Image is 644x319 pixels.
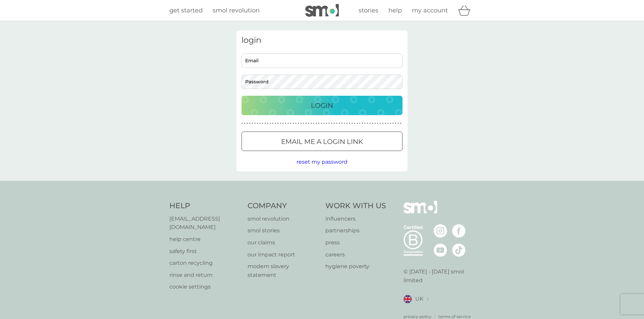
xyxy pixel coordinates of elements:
p: ● [287,122,289,125]
p: ● [280,122,281,125]
img: select a new location [427,297,429,301]
p: ● [390,122,391,125]
p: ● [306,122,307,125]
p: ● [270,122,271,125]
span: reset my password [297,159,347,165]
p: ● [252,122,253,125]
p: ● [331,122,332,125]
span: help [388,7,402,14]
p: ● [316,122,317,125]
p: ● [362,122,363,125]
button: reset my password [297,158,347,166]
a: help [388,6,402,15]
span: smol revolution [213,7,260,14]
p: ● [346,122,348,125]
p: ● [397,122,399,125]
p: ● [367,122,368,125]
p: ● [282,122,284,125]
a: smol stories [248,226,319,235]
p: ● [285,122,286,125]
p: ● [244,122,246,125]
p: ● [254,122,256,125]
div: basket [458,4,475,17]
h4: Work With Us [325,201,386,211]
p: influencers [325,215,386,223]
p: ● [334,122,335,125]
p: ● [265,122,266,125]
p: ● [311,122,312,125]
img: visit the smol Youtube page [434,243,447,257]
p: ● [259,122,261,125]
p: ● [290,122,291,125]
a: [EMAIL_ADDRESS][DOMAIN_NAME] [169,215,241,232]
img: UK flag [404,295,412,303]
p: ● [257,122,258,125]
p: ● [380,122,381,125]
p: ● [377,122,378,125]
img: visit the smol Facebook page [452,224,466,238]
a: partnerships [325,226,386,235]
button: Login [241,96,402,115]
p: ● [369,122,371,125]
h4: Company [248,201,319,211]
span: UK [415,295,423,303]
h3: login [241,35,402,45]
p: Email me a login link [281,136,363,147]
p: ● [303,122,304,125]
img: visit the smol Tiktok page [452,243,466,257]
a: smol revolution [248,215,319,223]
p: ● [385,122,386,125]
a: stories [359,6,378,15]
p: ● [275,122,276,125]
p: ● [323,122,325,125]
a: hygiene poverty [325,262,386,271]
a: careers [325,250,386,259]
span: get started [169,7,203,14]
a: safety first [169,247,241,256]
p: ● [295,122,297,125]
p: ● [313,122,315,125]
p: ● [328,122,330,125]
p: ● [293,122,294,125]
a: rinse and return [169,271,241,280]
p: ● [241,122,243,125]
p: ● [247,122,248,125]
p: ● [395,122,396,125]
p: ● [372,122,373,125]
a: modern slavery statement [248,262,319,279]
p: ● [359,122,361,125]
p: cookie settings [169,283,241,291]
p: ● [326,122,327,125]
p: ● [262,122,263,125]
p: ● [298,122,299,125]
p: ● [354,122,356,125]
button: Email me a login link [241,132,402,151]
p: ● [392,122,394,125]
p: ● [344,122,345,125]
p: ● [387,122,389,125]
img: visit the smol Instagram page [434,224,447,238]
p: ● [267,122,268,125]
p: ● [357,122,358,125]
p: ● [382,122,383,125]
p: ● [318,122,320,125]
p: ● [321,122,322,125]
span: stories [359,7,378,14]
p: press [325,238,386,247]
a: our claims [248,238,319,247]
a: get started [169,6,203,15]
p: © [DATE] - [DATE] smol limited [404,267,475,285]
a: help centre [169,235,241,244]
a: our impact report [248,250,319,259]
